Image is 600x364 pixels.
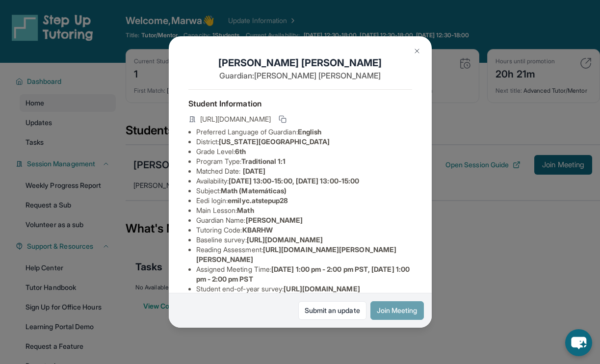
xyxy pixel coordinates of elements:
[237,206,254,214] span: Math
[196,264,412,284] li: Assigned Meeting Time :
[196,176,412,186] li: Availability:
[243,167,265,175] span: [DATE]
[188,56,412,70] h1: [PERSON_NAME] [PERSON_NAME]
[370,301,424,320] button: Join Meeting
[277,113,288,125] button: Copy link
[241,157,286,165] span: Traditional 1:1
[196,245,412,264] li: Reading Assessment :
[196,186,412,196] li: Subject :
[188,70,412,81] p: Guardian: [PERSON_NAME] [PERSON_NAME]
[196,137,412,147] li: District:
[196,265,410,283] span: [DATE] 1:00 pm - 2:00 pm PST, [DATE] 1:00 pm - 2:00 pm PST
[196,245,397,263] span: [URL][DOMAIN_NAME][PERSON_NAME][PERSON_NAME]
[196,225,412,235] li: Tutoring Code :
[284,285,360,293] span: [URL][DOMAIN_NAME]
[196,206,412,215] li: Main Lesson :
[247,235,323,244] span: [URL][DOMAIN_NAME]
[228,196,288,205] span: emilyc.atstepup28
[200,114,271,124] span: [URL][DOMAIN_NAME]
[196,166,412,176] li: Matched Date:
[196,284,412,294] li: Student end-of-year survey :
[246,216,303,224] span: [PERSON_NAME]
[229,177,359,185] span: [DATE] 13:00-15:00, [DATE] 13:00-15:00
[196,235,412,245] li: Baseline survey :
[196,147,412,156] li: Grade Level:
[196,127,412,137] li: Preferred Language of Guardian:
[298,128,322,136] span: English
[196,196,412,206] li: Eedi login :
[413,47,421,55] img: Close Icon
[242,226,273,234] span: KBARHW
[565,329,592,356] button: chat-button
[298,301,366,320] a: Submit an update
[188,98,412,109] h4: Student Information
[219,137,330,146] span: [US_STATE][GEOGRAPHIC_DATA]
[235,147,246,156] span: 6th
[196,156,412,166] li: Program Type:
[221,186,287,195] span: Math (Matemáticas)
[196,215,412,225] li: Guardian Name :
